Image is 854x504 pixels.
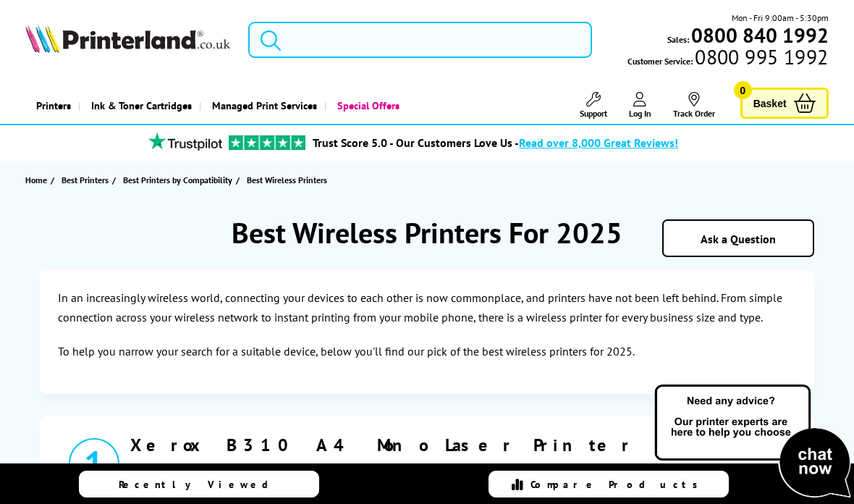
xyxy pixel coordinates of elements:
span: Basket [753,93,787,113]
span: Read over 8,000 Great Reviews! [519,135,678,150]
img: Printerland Logo [25,24,230,53]
a: Track Order [673,92,715,119]
a: Special Offers [324,87,407,124]
span: Sales: [667,33,689,46]
span: Home [25,172,47,188]
a: Best Printers [62,172,112,188]
span: 0 [734,81,752,99]
span: Recently Viewed [119,478,283,491]
span: Mon - Fri 9:00am - 5:30pm [732,11,829,25]
img: trustpilot rating [229,135,305,150]
div: 1 [69,438,119,489]
a: Ask a Question [701,232,776,246]
span: Best Wireless Printers [247,172,327,188]
a: Log In [629,92,651,119]
span: Customer Service: [627,50,828,68]
a: Managed Print Services [199,87,324,124]
a: 0800 840 1992 [689,28,829,42]
a: Compare Products [489,471,729,497]
p: In an increasingly wireless world, connecting your devices to each other is now commonplace, and ... [58,288,795,327]
span: 0800 995 1992 [693,50,828,64]
span: Best Printers by Compatibility [123,172,232,188]
a: Recently Viewed [79,471,319,497]
img: trustpilot rating [142,133,229,151]
b: 0800 840 1992 [691,22,829,49]
a: Support [580,92,607,119]
a: Best Printers by Compatibility [123,172,236,188]
h1: Best Wireless Printers For 2025 [40,214,813,251]
a: Printers [25,87,78,124]
a: Xerox B310 A4 Mono Laser Printer [130,434,806,456]
a: Basket 0 [740,88,829,119]
img: Open Live Chat window [651,382,854,501]
a: Printerland Logo [25,24,230,56]
span: Best Printers [62,172,109,188]
a: Best Wireless Printers [247,172,331,188]
a: Trust Score 5.0 - Our Customers Love Us -Read over 8,000 Great Reviews! [313,135,678,150]
a: Home [25,172,51,188]
span: Support [580,108,607,119]
span: Compare Products [530,478,706,491]
span: Log In [629,108,651,119]
span: Ink & Toner Cartridges [91,87,192,124]
p: To help you narrow your search for a suitable device, below you'll find our pick of the best wire... [58,342,795,361]
a: Ink & Toner Cartridges [78,87,199,124]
